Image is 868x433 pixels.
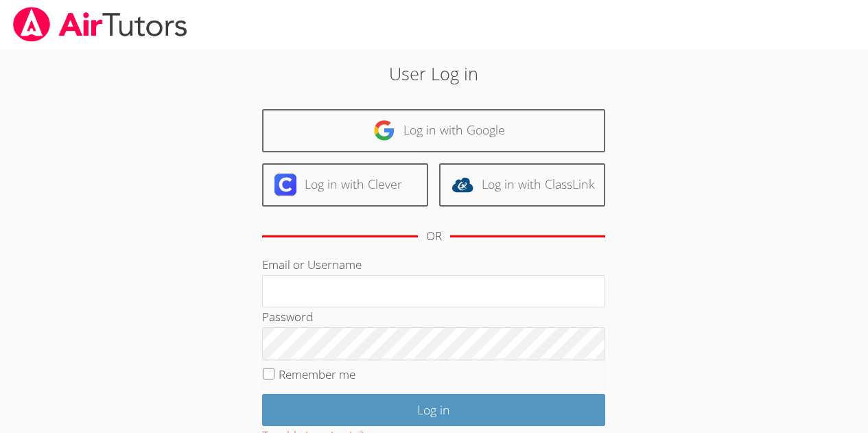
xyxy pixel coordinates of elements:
[426,226,442,246] div: OR
[200,60,668,86] h2: User Log in
[274,174,296,196] img: clever-logo-6eab21bc6e7a338710f1a6ff85c0baf02591cd810cc4098c63d3a4b26e2feb20.svg
[262,109,605,152] a: Log in with Google
[373,119,395,141] img: google-logo-50288ca7cdecda66e5e0955fdab243c47b7ad437acaf1139b6f446037453330a.svg
[262,309,313,325] label: Password
[439,163,605,207] a: Log in with ClassLink
[262,163,428,207] a: Log in with Clever
[451,174,473,196] img: classlink-logo-d6bb404cc1216ec64c9a2012d9dc4662098be43eaf13dc465df04b49fa7ab582.svg
[12,7,189,42] img: airtutors_banner-c4298cdbf04f3fff15de1276eac7730deb9818008684d7c2e4769d2f7ddbe033.png
[262,394,605,426] input: Log in
[262,257,362,272] label: Email or Username
[279,366,355,382] label: Remember me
